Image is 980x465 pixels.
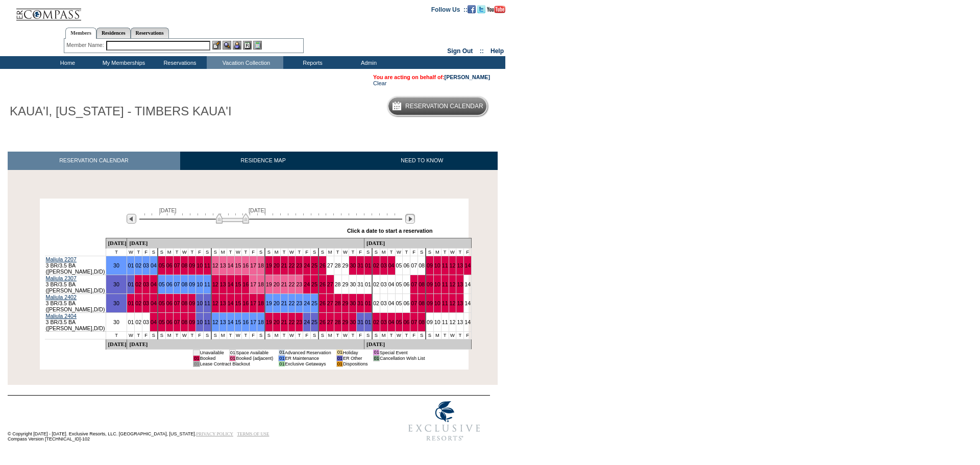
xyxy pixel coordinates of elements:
a: 06 [403,281,409,287]
a: 01 [128,319,134,325]
a: 05 [159,300,165,306]
a: 06 [166,300,173,306]
a: 24 [304,281,310,287]
a: 08 [181,319,187,325]
a: 08 [181,262,187,268]
td: W [234,248,242,256]
a: Maliula 2307 [46,275,77,281]
td: T [188,248,196,256]
a: 27 [327,300,333,306]
a: 30 [113,319,119,325]
a: 25 [311,281,317,287]
td: 3 BR/3.5 BA ([PERSON_NAME],D/D) [45,275,106,293]
td: S [211,248,219,256]
td: Follow Us :: [431,5,468,13]
a: 11 [442,262,448,268]
td: F [303,248,311,256]
td: S [204,248,211,256]
a: 19 [266,300,272,306]
a: 23 [296,262,302,268]
a: 11 [204,300,210,306]
a: Follow us on Twitter [477,6,485,12]
td: F [410,248,418,256]
a: TERMS OF USE [237,431,269,436]
a: 16 [242,262,249,268]
a: 13 [220,300,226,306]
a: 21 [281,300,287,306]
a: 13 [220,319,226,325]
a: 02 [373,319,379,325]
a: 22 [289,319,295,325]
img: Impersonate [233,41,241,50]
td: T [242,248,250,256]
td: S [364,248,372,256]
td: M [165,331,173,339]
img: Exclusive Resorts [399,396,490,447]
a: 23 [296,281,302,287]
a: 24 [304,262,310,268]
a: 25 [311,319,317,325]
a: Maliula 2207 [46,256,77,262]
a: 28 [335,319,341,325]
a: 19 [266,281,272,287]
a: 07 [411,262,417,268]
td: T [403,248,410,256]
a: 16 [242,319,249,325]
a: 13 [220,281,226,287]
a: 14 [464,281,471,287]
td: T [334,248,341,256]
a: 28 [335,300,341,306]
td: F [142,331,150,339]
a: 30 [113,300,119,306]
td: T [441,248,449,256]
a: 20 [274,300,280,306]
a: 19 [266,319,272,325]
a: 02 [135,281,141,287]
td: S [150,331,158,339]
a: 11 [204,281,210,287]
a: 09 [427,262,433,268]
td: T [280,248,288,256]
a: 01 [128,281,134,287]
td: F [464,248,472,256]
a: 29 [342,262,349,268]
a: 20 [274,319,280,325]
a: 06 [403,319,409,325]
a: 10 [434,319,440,325]
a: 18 [258,262,264,268]
img: b_edit.gif [212,41,221,50]
td: S [418,248,426,256]
a: 27 [327,319,333,325]
a: 19 [266,262,272,268]
img: Become our fan on Facebook [468,5,476,13]
a: 29 [342,300,349,306]
a: 11 [442,300,448,306]
td: W [181,331,188,339]
a: 20 [274,262,280,268]
a: 12 [212,281,218,287]
a: 14 [228,262,234,268]
a: 08 [419,300,425,306]
a: 21 [281,319,287,325]
a: 04 [388,300,395,306]
td: W [395,248,403,256]
a: 14 [464,300,471,306]
a: 02 [135,262,141,268]
a: 24 [304,319,310,325]
a: 26 [320,319,326,325]
a: 10 [434,300,440,306]
a: 01 [365,300,371,306]
td: T [173,248,181,256]
a: 01 [128,300,134,306]
a: 13 [220,262,226,268]
a: 10 [197,262,203,268]
a: Members [65,28,96,39]
td: T [173,331,181,339]
td: S [426,248,433,256]
a: 17 [250,319,256,325]
a: 10 [434,281,440,287]
div: Member Name: [66,41,106,50]
a: 31 [357,319,363,325]
a: 22 [289,281,295,287]
td: F [357,248,364,256]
